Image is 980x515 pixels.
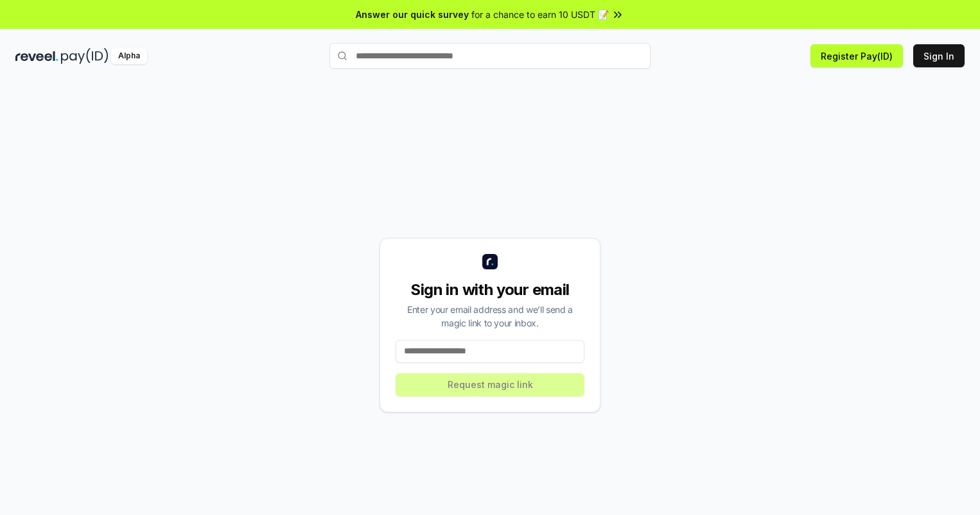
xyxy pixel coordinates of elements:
div: Sign in with your email [396,280,584,300]
button: Register Pay(ID) [810,44,903,67]
div: Alpha [111,48,147,64]
img: reveel_dark [15,48,58,64]
img: logo_small [482,254,498,269]
img: pay_id [61,48,109,64]
div: Enter your email address and we’ll send a magic link to your inbox. [396,303,584,330]
span: Answer our quick survey [356,8,469,21]
button: Sign In [913,44,965,67]
span: for a chance to earn 10 USDT 📝 [471,8,609,21]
